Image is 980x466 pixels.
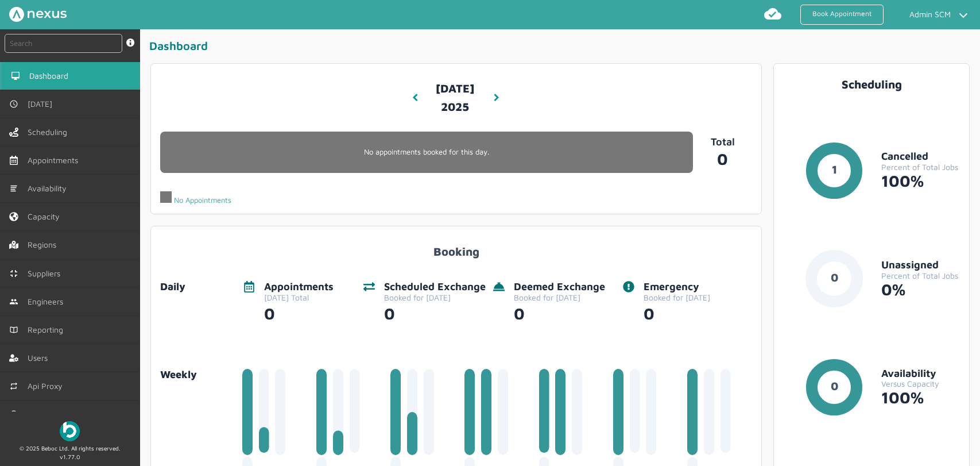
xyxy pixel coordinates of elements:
div: Booked for [DATE] [644,293,710,302]
div: Appointments [264,281,334,293]
div: No Appointments [160,191,231,205]
div: Daily [160,281,234,293]
text: 1 [831,163,836,176]
img: md-desktop.svg [11,71,20,80]
img: user-left-menu.svg [9,353,18,363]
span: Dashboard [29,71,73,80]
span: Engineers [28,297,68,306]
img: md-time.svg [9,410,18,419]
a: 0 [693,148,752,168]
text: 0 [830,271,838,284]
div: Unassigned [881,259,960,271]
div: Versus Capacity [881,379,960,388]
div: [DATE] Total [264,293,334,302]
input: Search by: Ref, PostCode, MPAN, MPRN, Account, Customer [5,34,122,53]
span: Users [28,353,52,363]
div: Booking [160,236,752,258]
img: md-time.svg [9,99,18,109]
div: Availability [881,368,960,380]
span: Appointments [28,156,83,165]
text: 0 [830,379,838,392]
a: Weekly [160,369,233,381]
span: Capacity [28,212,64,221]
img: md-contract.svg [9,269,18,278]
div: Percent of Total Jobs [881,271,960,280]
div: Percent of Total Jobs [881,163,960,172]
div: Cancelled [881,151,960,163]
img: Beboc Logo [60,421,80,441]
img: capacity-left-menu.svg [9,212,18,221]
img: md-book.svg [9,325,18,334]
a: 1CancelledPercent of Total Jobs100% [783,142,960,218]
div: 0 [514,302,605,323]
span: Api Proxy [28,382,67,391]
img: md-cloud-done.svg [764,5,782,23]
div: Booked for [DATE] [384,293,486,302]
span: Capacity Configs [28,410,94,419]
img: scheduling-left-menu.svg [9,128,18,137]
p: No appointments booked for this day. [160,148,693,156]
div: Scheduling [783,78,960,91]
div: Deemed Exchange [514,281,605,293]
img: regions.left-menu.svg [9,240,18,249]
img: md-list.svg [9,184,18,193]
div: 0 [264,302,334,323]
div: 100% [881,388,960,407]
p: Total [693,136,752,148]
div: Scheduled Exchange [384,281,486,293]
div: 0% [881,280,960,299]
h3: [DATE] [436,79,474,116]
div: 0 [384,302,486,323]
div: 0 [644,302,710,323]
a: 0UnassignedPercent of Total Jobs0% [783,250,960,326]
span: Scheduling [28,128,72,137]
div: Emergency [644,281,710,293]
div: Booked for [DATE] [514,293,605,302]
div: 100% [881,172,960,190]
img: md-repeat.svg [9,382,18,391]
span: Reporting [28,325,68,334]
img: md-people.svg [9,297,18,306]
span: 2025 [441,98,469,116]
img: Nexus [9,7,67,22]
span: Regions [28,240,61,249]
img: appointments-left-menu.svg [9,156,18,165]
span: Availability [28,184,71,193]
a: Book Appointment [800,5,884,25]
div: Dashboard [149,38,975,57]
span: [DATE] [28,99,57,109]
span: Suppliers [28,269,65,278]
